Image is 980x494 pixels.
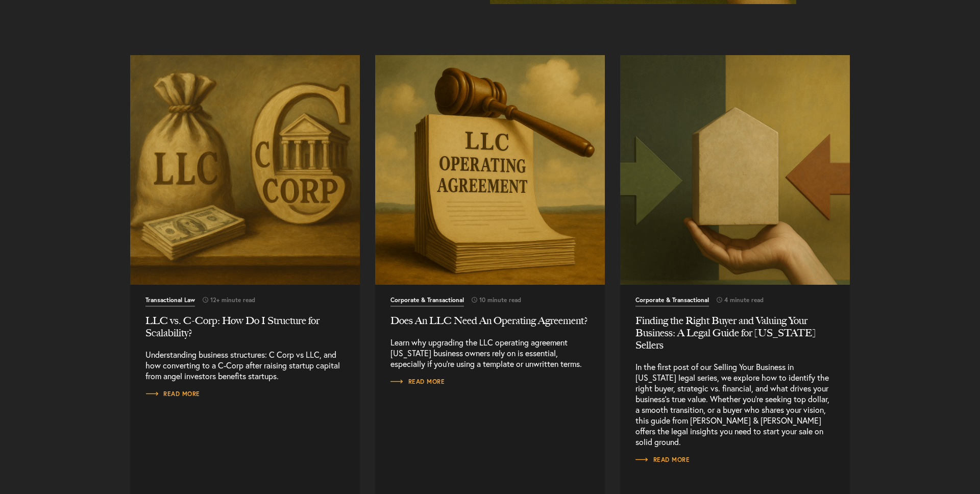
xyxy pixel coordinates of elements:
[145,389,200,399] a: Read More
[635,361,835,447] p: In the first post of our Selling Your Business in [US_STATE] legal series, we explore how to iden...
[390,297,464,307] span: Corporate & Transactional
[390,379,445,385] span: Read More
[464,297,521,303] span: 10 minute read
[635,314,835,351] h2: Finding the Right Buyer and Valuing Your Business: A Legal Guide for [US_STATE] Sellers
[145,349,345,381] p: Understanding business structures: C Corp vs LLC, and how converting to a C-Corp after raising st...
[145,297,195,307] span: Transactional Law
[375,55,605,285] img: Does An LLC Need An Operating Agreement?
[635,457,690,463] span: Read More
[472,297,477,303] img: icon-time-light.svg
[130,55,360,285] a: Read More
[390,314,590,327] h2: Does An LLC Need An Operating Agreement?
[709,297,764,303] span: 4 minute read
[125,50,365,290] img: LLC vs. C-Corp: How Do I Structure for Scalability?
[635,455,690,465] a: Read More
[203,297,208,303] img: icon-time-light.svg
[620,55,850,285] a: Read More
[620,55,850,285] img: Finding the Right Buyer and Valuing Your Business: A Legal Guide for Texas Sellers
[390,377,445,387] a: Read More
[145,314,345,339] h2: LLC vs. C-Corp: How Do I Structure for Scalability?
[390,295,590,369] a: Read More
[145,391,200,397] span: Read More
[375,55,605,285] a: Read More
[195,297,255,303] span: 12+ minute read
[635,297,709,307] span: Corporate & Transactional
[635,295,835,447] a: Read More
[717,297,722,303] img: icon-time-light.svg
[145,295,345,381] a: Read More
[390,337,590,369] p: Learn why upgrading the LLC operating agreement [US_STATE] business owners rely on is essential, ...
